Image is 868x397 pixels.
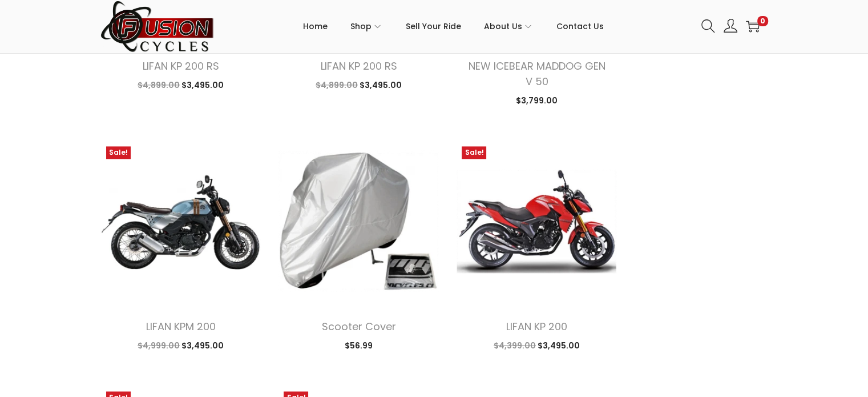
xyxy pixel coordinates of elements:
[215,1,693,52] nav: Primary navigation
[138,79,180,91] span: 4,899.00
[181,340,224,351] span: 3,495.00
[278,141,439,302] img: Product image
[538,340,580,351] span: 3,495.00
[516,95,521,106] span: $
[746,19,760,33] a: 0
[556,12,604,41] span: Contact Us
[345,340,373,351] span: 56.99
[138,340,180,351] span: 4,999.00
[316,79,358,91] span: 4,899.00
[556,1,604,52] a: Contact Us
[303,1,328,52] a: Home
[484,12,522,41] span: About Us
[320,59,397,73] a: LIFAN KP 200 RS
[494,340,536,351] span: 4,399.00
[142,59,219,73] a: LIFAN KP 200 RS
[303,12,328,41] span: Home
[538,340,543,351] span: $
[138,79,143,91] span: $
[516,95,558,106] span: 3,799.00
[138,340,143,351] span: $
[406,1,461,52] a: Sell Your Ride
[506,319,567,334] a: LIFAN KP 200
[484,1,534,52] a: About Us
[345,340,350,351] span: $
[350,12,372,41] span: Shop
[406,12,461,41] span: Sell Your Ride
[181,340,187,351] span: $
[181,79,224,91] span: 3,495.00
[360,79,402,91] span: 3,495.00
[360,79,365,91] span: $
[146,319,215,334] a: LIFAN KPM 200
[468,59,605,89] a: NEW ICEBEAR MADDOG GEN V 50
[350,1,383,52] a: Shop
[316,79,321,91] span: $
[494,340,499,351] span: $
[181,79,187,91] span: $
[321,319,395,334] a: Scooter Cover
